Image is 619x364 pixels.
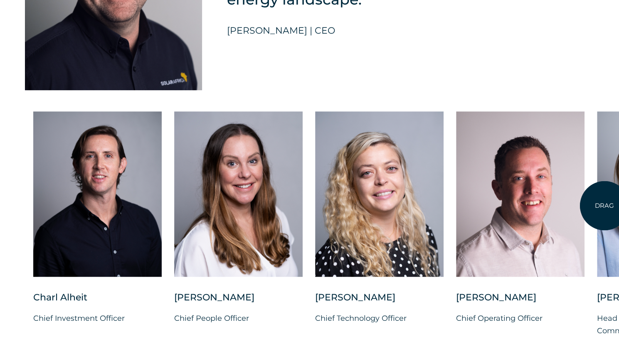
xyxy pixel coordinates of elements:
div: [PERSON_NAME] [456,291,584,312]
div: [PERSON_NAME] [174,291,303,312]
p: Chief People Officer [174,312,303,325]
p: Chief Operating Officer [456,312,584,325]
p: Chief Technology Officer [315,312,444,325]
p: Chief Investment Officer [33,312,162,325]
div: [PERSON_NAME] [315,291,444,312]
div: Charl Alheit [33,291,162,312]
h5: [PERSON_NAME] | CEO [227,25,335,36]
